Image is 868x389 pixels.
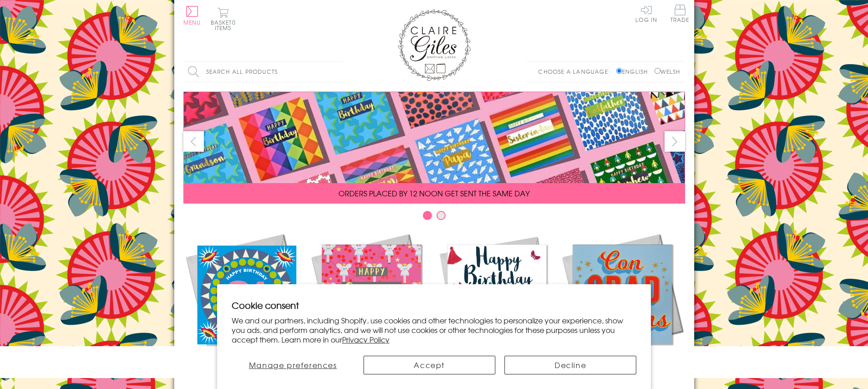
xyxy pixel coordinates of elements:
[616,68,622,74] input: English
[232,356,354,374] button: Manage preferences
[183,231,309,374] a: New Releases
[655,67,681,76] label: Welsh
[183,210,685,225] div: Carousel Pagination
[655,68,660,74] input: Welsh
[434,231,560,374] a: Birthdays
[398,9,471,81] img: Claire Giles Greetings Cards
[249,359,337,370] span: Manage preferences
[364,356,495,374] button: Accept
[215,18,236,32] span: 0 items
[538,67,614,76] p: Choose a language:
[342,334,390,345] a: Privacy Policy
[504,356,636,374] button: Decline
[437,211,446,220] button: Carousel Page 2
[183,6,201,25] button: Menu
[334,61,343,82] input: Search
[183,131,204,152] button: prev
[183,61,343,82] input: Search all products
[423,211,432,220] button: Carousel Page 1 (Current Slide)
[665,131,685,152] button: next
[183,18,201,26] span: Menu
[635,5,657,22] a: Log In
[232,299,637,312] h2: Cookie consent
[616,67,652,76] label: English
[232,316,637,344] p: We and our partners, including Shopify, use cookies and other technologies to personalize your ex...
[560,231,685,374] a: Academic
[309,231,434,374] a: Christmas
[338,188,530,199] span: ORDERS PLACED BY 12 NOON GET SENT THE SAME DAY
[670,5,690,22] span: Trade
[211,7,236,31] button: Basket0 items
[670,5,690,24] a: Trade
